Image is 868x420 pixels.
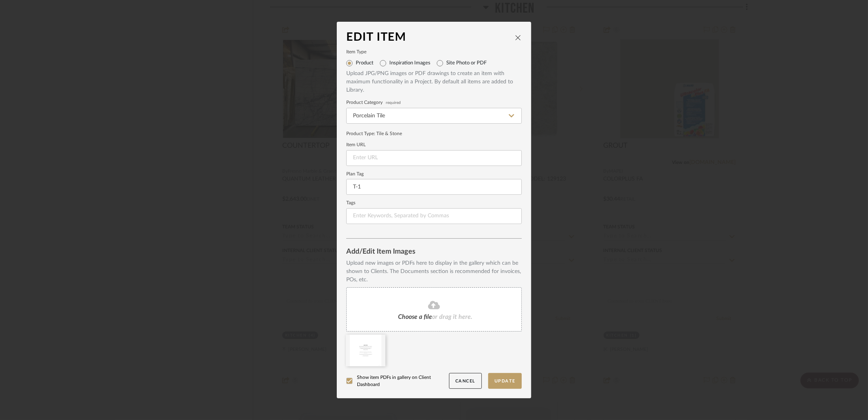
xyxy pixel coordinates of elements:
[346,259,522,284] div: Upload new images or PDFs here to display in the gallery which can be shown to Clients. The Docum...
[398,314,432,320] span: Choose a file
[346,57,522,70] mat-radio-group: Select item type
[515,34,522,41] button: close
[449,373,482,389] button: Cancel
[488,373,522,389] button: Update
[432,314,472,320] span: or drag it here.
[346,130,522,137] div: Product Type
[346,248,522,256] div: Add/Edit Item Images
[374,131,402,136] span: : Tile & Stone
[446,60,487,66] label: Site Photo or PDF
[346,201,522,205] label: Tags
[346,172,522,176] label: Plan Tag
[346,208,522,224] input: Enter Keywords, Separated by Commas
[346,31,515,44] div: Edit Item
[346,50,522,54] label: Item Type
[389,60,430,66] label: Inspiration Images
[346,374,449,388] label: Show item PDFs in gallery on Client Dashboard
[386,101,401,104] span: required
[346,150,522,166] input: Enter URL
[346,179,522,195] input: Enter plan tag
[346,101,522,105] label: Product Category
[346,143,522,147] label: Item URL
[346,108,522,124] input: Type a category to search and select
[356,60,374,66] label: Product
[346,70,522,94] div: Upload JPG/PNG images or PDF drawings to create an item with maximum functionality in a Project. ...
